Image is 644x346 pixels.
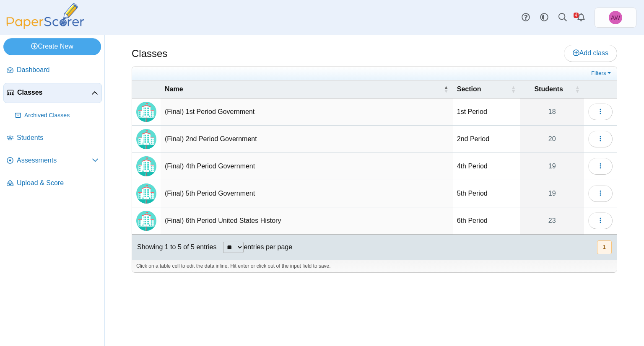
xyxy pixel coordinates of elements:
div: Click on a table cell to edit the data inline. Hit enter or click out of the input field to save. [132,260,617,272]
td: (Final) 2nd Period Government [161,126,453,153]
span: Dashboard [17,65,99,75]
span: Section : Activate to sort [511,85,516,93]
td: 1st Period [453,98,520,126]
a: Classes [3,83,102,103]
td: (Final) 6th Period United States History [161,207,453,235]
span: Upload & Score [17,178,99,188]
td: 4th Period [453,153,520,180]
img: Locally created class [136,183,156,204]
button: 1 [597,240,612,254]
td: (Final) 4th Period Government [161,153,453,180]
img: Locally created class [136,129,156,149]
a: Upload & Score [3,173,102,194]
a: Filters [589,69,615,77]
nav: pagination [596,240,612,254]
span: Name [165,85,442,94]
span: Section [457,85,509,94]
a: Students [3,128,102,148]
a: Add class [564,45,617,62]
a: Create New [3,38,101,55]
span: Students : Activate to sort [575,85,580,93]
a: Alerts [572,8,590,27]
a: Adam Williams [595,8,636,28]
a: 19 [520,153,584,180]
a: 23 [520,207,584,234]
a: Archived Classes [12,106,102,126]
h1: Classes [132,46,167,61]
span: Students [17,133,99,142]
td: 6th Period [453,207,520,235]
td: 2nd Period [453,126,520,153]
span: Name : Activate to invert sorting [444,85,449,93]
img: Locally created class [136,156,156,176]
span: Assessments [17,156,92,165]
span: Add class [573,49,608,57]
a: Dashboard [3,60,102,80]
td: 5th Period [453,180,520,207]
img: PaperScorer [3,3,87,29]
span: Archived Classes [24,111,99,120]
a: PaperScorer [3,23,87,30]
a: 19 [520,180,584,207]
div: Showing 1 to 5 of 5 entries [132,235,216,260]
span: Adam Williams [611,15,620,21]
span: Adam Williams [609,11,622,24]
td: (Final) 1st Period Government [161,98,453,126]
label: entries per page [244,243,292,250]
img: Locally created class [136,211,156,231]
span: Students [524,85,573,94]
td: (Final) 5th Period Government [161,180,453,207]
img: Locally created class [136,102,156,122]
a: Assessments [3,151,102,171]
a: 18 [520,98,584,125]
a: 20 [520,126,584,152]
span: Classes [17,88,91,97]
